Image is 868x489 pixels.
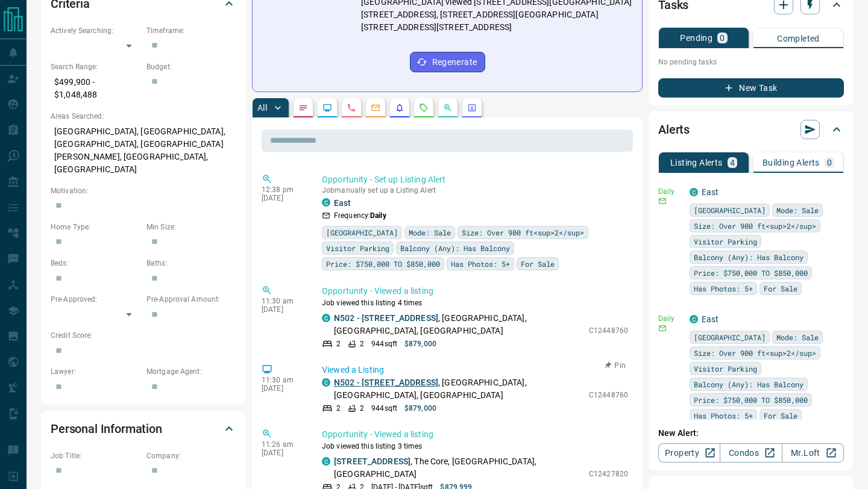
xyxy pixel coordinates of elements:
p: 0 [827,158,832,167]
p: Pre-Approved: [51,294,140,305]
button: Pin [598,360,633,371]
span: Visitor Parking [694,363,757,375]
p: Baths: [146,258,236,269]
p: Job manually set up a Listing Alert [322,186,628,195]
svg: Email [658,197,667,205]
div: Alerts [658,115,844,144]
p: Job viewed this listing 4 times [322,297,628,308]
svg: Calls [347,103,356,113]
p: Company: [146,450,236,461]
div: condos.ca [322,314,330,322]
p: , [GEOGRAPHIC_DATA], [GEOGRAPHIC_DATA], [GEOGRAPHIC_DATA] [334,312,583,337]
p: [DATE] [262,194,304,202]
p: Daily [658,186,682,197]
p: Areas Searched: [51,111,236,122]
a: N502 - [STREET_ADDRESS] [334,378,438,387]
svg: Listing Alerts [395,103,404,113]
p: 12:38 pm [262,185,304,194]
p: Pending [680,34,712,42]
p: No pending tasks [658,53,844,71]
p: Min Size: [146,222,236,232]
p: Timeframe: [146,25,236,36]
svg: Emails [371,103,380,113]
span: Mode: Sale [409,226,451,238]
p: 2 [360,338,364,349]
div: condos.ca [322,198,330,207]
span: Size: Over 900 ft<sup>2</sup> [462,226,584,238]
span: Visitor Parking [326,242,389,254]
svg: Requests [419,103,429,113]
p: Completed [777,34,820,43]
svg: Agent Actions [467,103,477,113]
p: 2 [336,403,341,414]
p: Lawyer: [51,366,140,377]
div: condos.ca [322,378,330,387]
button: New Task [658,78,844,98]
p: Budget: [146,61,236,72]
p: 944 sqft [371,403,397,414]
span: Size: Over 900 ft<sup>2</sup> [694,220,816,232]
p: Opportunity - Viewed a listing [322,285,628,297]
span: Balcony (Any): Has Balcony [694,251,804,263]
div: condos.ca [690,315,698,323]
div: Personal Information [51,414,236,443]
span: For Sale [521,258,555,270]
span: Has Photos: 5+ [694,282,753,294]
p: Search Range: [51,61,140,72]
span: Mode: Sale [776,331,819,343]
p: Opportunity - Viewed a listing [322,428,628,441]
span: [GEOGRAPHIC_DATA] [694,204,766,216]
span: [GEOGRAPHIC_DATA] [326,226,398,238]
p: C12427820 [589,469,628,479]
a: East [702,314,719,324]
p: Mortgage Agent: [146,366,236,377]
p: , The Core, [GEOGRAPHIC_DATA], [GEOGRAPHIC_DATA] [334,455,583,481]
span: Balcony (Any): Has Balcony [694,378,804,390]
p: 11:30 am [262,297,304,305]
a: Mr.Loft [782,443,844,463]
span: Has Photos: 5+ [451,258,510,270]
span: Price: $750,000 TO $850,000 [694,394,808,406]
a: East [334,198,351,208]
p: New Alert: [658,427,844,440]
p: 11:26 am [262,440,304,449]
p: 11:30 am [262,376,304,384]
p: 4 [730,158,735,167]
p: Actively Searching: [51,25,140,36]
p: , [GEOGRAPHIC_DATA], [GEOGRAPHIC_DATA], [GEOGRAPHIC_DATA] [334,376,583,402]
span: Balcony (Any): Has Balcony [400,242,510,254]
p: C12448760 [589,390,628,400]
p: 0 [720,34,725,42]
svg: Opportunities [443,103,453,113]
span: Size: Over 900 ft<sup>2</sup> [694,347,816,359]
p: Opportunity - Set up Listing Alert [322,173,628,186]
p: [DATE] [262,305,304,314]
a: N502 - [STREET_ADDRESS] [334,313,438,323]
svg: Notes [298,103,308,113]
p: Viewed a Listing [322,364,628,376]
p: Pre-Approval Amount: [146,294,236,305]
p: Motivation: [51,185,236,196]
svg: Email [658,324,667,332]
p: Job viewed this listing 3 times [322,441,628,452]
a: [STREET_ADDRESS] [334,456,410,466]
span: Mode: Sale [776,204,819,216]
p: $499,900 - $1,048,488 [51,72,140,105]
p: Beds: [51,258,140,269]
svg: Lead Browsing Activity [322,103,332,113]
span: Price: $750,000 TO $850,000 [694,267,808,279]
p: Building Alerts [763,158,820,167]
p: 2 [336,338,341,349]
span: Visitor Parking [694,235,757,248]
p: Listing Alerts [670,158,723,167]
span: For Sale [764,410,797,422]
p: 2 [360,403,364,414]
a: Condos [720,443,782,463]
p: [GEOGRAPHIC_DATA], [GEOGRAPHIC_DATA], [GEOGRAPHIC_DATA], [GEOGRAPHIC_DATA][PERSON_NAME], [GEOGRAP... [51,122,236,179]
div: condos.ca [322,457,330,466]
div: condos.ca [690,188,698,196]
p: Job Title: [51,450,140,461]
p: [DATE] [262,384,304,393]
p: C12448760 [589,325,628,336]
button: Regenerate [410,52,485,72]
